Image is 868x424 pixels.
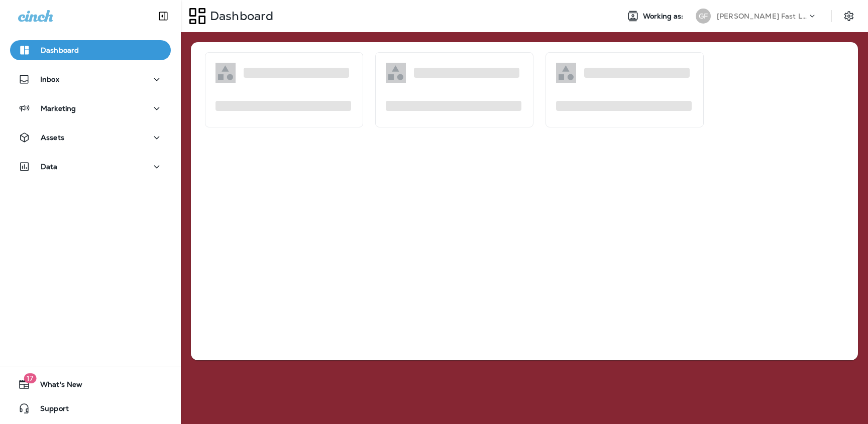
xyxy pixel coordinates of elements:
button: Marketing [10,98,171,118]
p: Assets [41,133,64,142]
span: What's New [30,380,82,392]
p: [PERSON_NAME] Fast Lube dba [PERSON_NAME] [717,12,807,20]
p: Dashboard [41,46,79,54]
p: Data [41,163,58,171]
span: 17 [24,373,36,383]
p: Marketing [41,104,76,112]
button: Settings [840,7,858,25]
button: Support [10,398,171,418]
button: Dashboard [10,40,171,60]
span: Working as: [643,12,686,21]
div: GF [696,9,711,24]
p: Inbox [40,75,59,83]
button: Collapse Sidebar [149,6,177,26]
button: Data [10,157,171,177]
button: Inbox [10,69,171,89]
button: Assets [10,127,171,148]
p: Dashboard [206,9,273,24]
span: Support [30,404,69,416]
button: 17What's New [10,374,171,394]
